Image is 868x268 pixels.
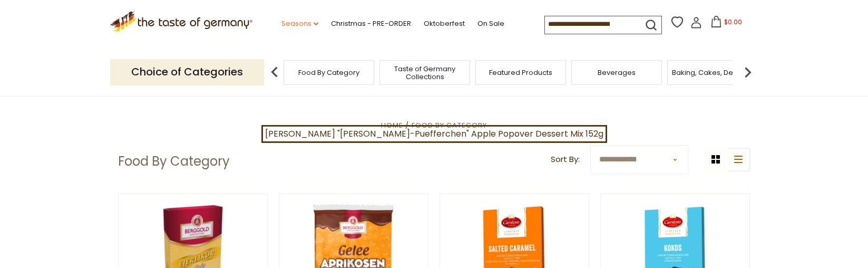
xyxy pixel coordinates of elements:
img: previous arrow [264,62,285,83]
a: On Sale [477,18,504,30]
label: Sort By: [551,153,580,166]
span: $0.00 [724,17,742,26]
a: Featured Products [489,69,552,76]
a: Home [381,120,403,130]
a: [PERSON_NAME] "[PERSON_NAME]-Puefferchen" Apple Popover Dessert Mix 152g [261,125,607,143]
a: Food By Category [298,69,359,76]
a: Baking, Cakes, Desserts [672,69,754,76]
a: Food By Category [412,120,487,130]
img: next arrow [737,62,758,83]
a: Seasons [281,18,318,30]
a: Beverages [598,69,636,76]
p: Choice of Categories [110,59,264,85]
button: $0.00 [704,16,749,32]
a: Christmas - PRE-ORDER [331,18,411,30]
a: Taste of Germany Collections [383,65,467,81]
h1: Food By Category [118,154,230,169]
a: Oktoberfest [424,18,465,30]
